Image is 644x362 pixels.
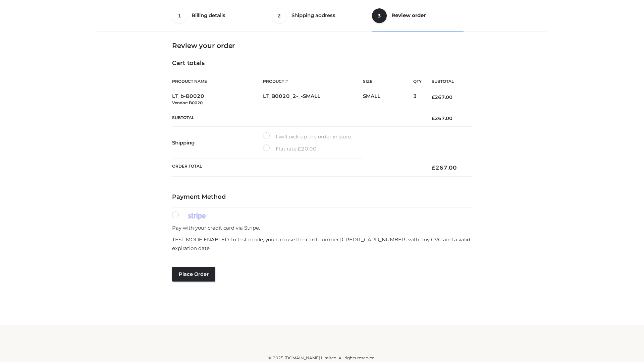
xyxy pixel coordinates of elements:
[263,144,317,153] label: Flat rate:
[172,89,263,110] td: LT_b-B0020
[432,115,435,121] span: £
[263,89,363,110] td: LT_B0020_2-_-SMALL
[172,60,472,67] h4: Cart totals
[172,42,472,50] h3: Review your order
[432,164,457,171] bdi: 267.00
[298,145,317,152] bdi: 20.00
[363,89,413,110] td: SMALL
[172,100,203,105] small: Vendor: B0020
[172,74,263,89] th: Product Name
[432,115,452,121] bdi: 267.00
[298,145,301,152] span: £
[172,110,422,126] th: Subtotal
[413,89,422,110] td: 3
[172,267,215,282] button: Place order
[432,164,435,171] span: £
[263,132,352,141] label: I will pick up the order in store.
[100,355,544,361] div: © 2025 [DOMAIN_NAME] Limited. All rights reserved.
[432,94,452,100] bdi: 267.00
[172,235,472,252] p: TEST MODE ENABLED. In test mode, you can use the card number [CREDIT_CARD_NUMBER] with any CVC an...
[172,159,422,177] th: Order Total
[413,74,422,89] th: Qty
[263,74,363,89] th: Product #
[422,74,472,89] th: Subtotal
[363,74,410,89] th: Size
[172,224,472,232] p: Pay with your credit card via Stripe.
[172,127,263,159] th: Shipping
[172,193,472,201] h4: Payment Method
[432,94,435,100] span: £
